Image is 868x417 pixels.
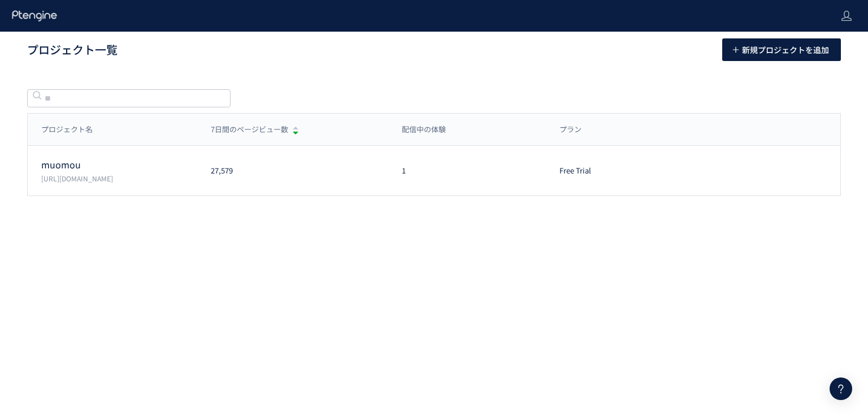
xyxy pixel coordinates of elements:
[388,166,546,176] div: 1
[41,173,197,183] p: https://muo-mou.com/
[402,124,446,135] span: 配信中の体験
[546,166,671,176] div: Free Trial
[197,166,388,176] div: 27,579
[722,38,841,61] button: 新規プロジェクトを追加
[41,158,197,171] p: muomou
[742,38,829,61] span: 新規プロジェクトを追加
[559,124,581,135] span: プラン
[41,124,93,135] span: プロジェクト名
[27,42,697,58] h1: プロジェクト一覧
[211,124,288,135] span: 7日間のページビュー数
